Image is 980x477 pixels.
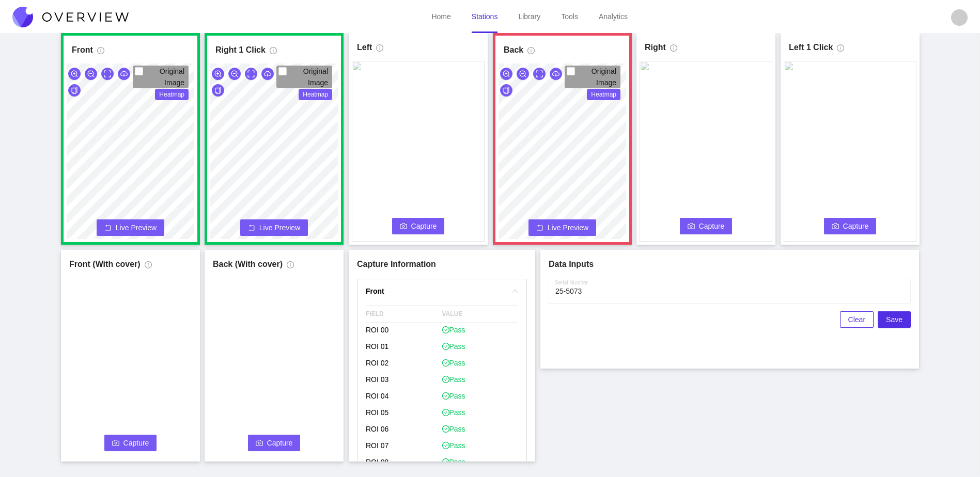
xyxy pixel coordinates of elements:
[160,67,184,87] span: Original Image
[832,222,839,231] span: camera
[212,68,224,80] button: zoom-in
[85,68,97,80] button: zoom-out
[824,218,877,234] button: cameraCapture
[442,359,449,367] span: check-circle
[120,70,128,78] span: cloud-download
[248,224,255,232] span: rollback
[442,325,465,335] span: Pass
[536,224,543,232] span: rollback
[548,222,588,233] span: Live Preview
[442,457,465,467] span: Pass
[97,47,104,58] span: info-circle
[561,12,578,21] a: Tools
[357,41,372,54] h1: Left
[155,89,189,100] span: Heatmap
[376,44,383,56] span: info-circle
[366,356,442,372] p: ROI 02
[555,279,588,287] label: Serial Number
[587,89,620,100] span: Heatmap
[442,326,449,333] span: check-circle
[72,44,93,56] h1: Front
[533,68,546,80] button: expand
[400,222,407,231] span: camera
[442,343,449,350] span: check-circle
[366,306,442,322] span: FIELD
[214,87,222,95] span: copy
[287,261,294,273] span: info-circle
[12,7,129,27] img: Overview
[71,70,78,78] span: zoom-in
[116,222,157,233] span: Live Preview
[213,258,283,271] h1: Back (With cover)
[228,68,241,80] button: zoom-out
[267,437,293,449] span: Capture
[527,47,535,58] span: info-circle
[245,68,257,80] button: expand
[599,12,628,21] a: Analytics
[69,258,141,271] h1: Front (With cover)
[528,219,596,236] button: rollbackLive Preview
[104,224,112,232] span: rollback
[442,442,449,449] span: check-circle
[118,68,130,80] button: cloud-download
[366,389,442,405] p: ROI 04
[411,220,437,232] span: Capture
[592,67,616,87] span: Original Image
[848,314,865,325] span: Clear
[680,218,733,234] button: cameraCapture
[145,261,152,273] span: info-circle
[264,70,271,78] span: cloud-download
[512,288,518,294] span: right
[366,323,442,339] p: ROI 00
[215,44,266,56] h1: Right 1 Click
[123,437,149,449] span: Capture
[837,44,844,56] span: info-circle
[101,68,114,80] button: expand
[549,258,911,271] h1: Data Inputs
[442,407,465,418] span: Pass
[442,376,449,383] span: check-circle
[442,440,465,451] span: Pass
[503,70,510,78] span: zoom-in
[366,339,442,356] p: ROI 01
[357,279,526,303] div: rightFront
[259,222,300,233] span: Live Preview
[442,424,465,434] span: Pass
[442,458,449,466] span: check-circle
[68,68,81,80] button: zoom-in
[536,70,543,78] span: expand
[552,70,559,78] span: cloud-download
[68,84,81,97] button: copy
[112,439,119,448] span: camera
[392,218,445,234] button: cameraCapture
[878,311,911,328] button: Save
[442,341,465,352] span: Pass
[366,285,506,297] h4: Front
[442,374,465,385] span: Pass
[500,84,512,97] button: copy
[840,311,874,328] button: Clear
[442,392,449,400] span: check-circle
[472,12,498,21] a: Stations
[500,68,512,80] button: zoom-in
[442,306,519,322] span: VALUE
[366,405,442,422] p: ROI 05
[366,438,442,455] p: ROI 07
[789,41,833,54] h1: Left 1 Click
[688,222,695,231] span: camera
[699,220,725,232] span: Capture
[71,87,78,95] span: copy
[212,84,224,97] button: copy
[519,70,526,78] span: zoom-out
[366,372,442,389] p: ROI 03
[503,87,510,95] span: copy
[504,44,523,56] h1: Back
[261,68,274,80] button: cloud-download
[270,47,277,58] span: info-circle
[442,358,465,368] span: Pass
[248,435,301,451] button: cameraCapture
[104,435,157,451] button: cameraCapture
[442,391,465,401] span: Pass
[431,12,450,21] a: Home
[256,439,263,448] span: camera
